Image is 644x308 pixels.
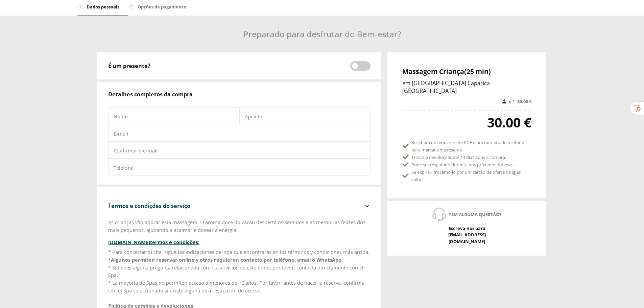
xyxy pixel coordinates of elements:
[77,4,84,10] span: 1
[108,91,193,98] span: Detalhes completos da compra
[108,62,150,70] span: É um presente?
[448,225,486,244] span: Escreva-nos para [EMAIL_ADDRESS][DOMAIN_NAME]
[111,256,343,263] strong: Algunos permiten reservar online y otros requieren contacto por teléfono, email o WhatsApp.
[411,169,521,183] span: Se expirar, trocamo-lo por um cartão de oferta de igual valor.
[108,200,371,212] button: Termos e condições do serviço
[411,154,506,160] span: Trocas e devoluções até 14 dias após a compra.
[487,116,531,129] span: 30.00 €
[402,79,490,95] span: em [GEOGRAPHIC_DATA] Caparica [GEOGRAPHIC_DATA]
[87,4,119,10] span: Dados pessoais
[108,202,190,210] span: Termos e condições do serviço
[150,239,198,245] span: termos e condições
[108,238,371,246] h4: [DOMAIN_NAME] :
[508,98,515,105] span: x 1
[411,162,515,168] span: Pode ser resgatado durante nos próximos 6 meses.
[517,98,531,105] span: 30.00 €
[243,28,401,40] span: Preparado para desfrutar do Bem-estar?
[402,67,464,76] span: Massagem Criança
[411,139,524,153] span: Receberá um voucher em PDF e um número de telefone para marcar uma reserva.
[108,218,371,234] p: As crianças vão adorar esta massagem. O aroma doce do cacau desperta os sentidos e as memórias fe...
[449,211,501,218] span: Tem alguma questão?
[464,67,491,76] span: (25 min)
[138,4,186,10] span: Opções de pagamento
[128,4,134,10] span: 2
